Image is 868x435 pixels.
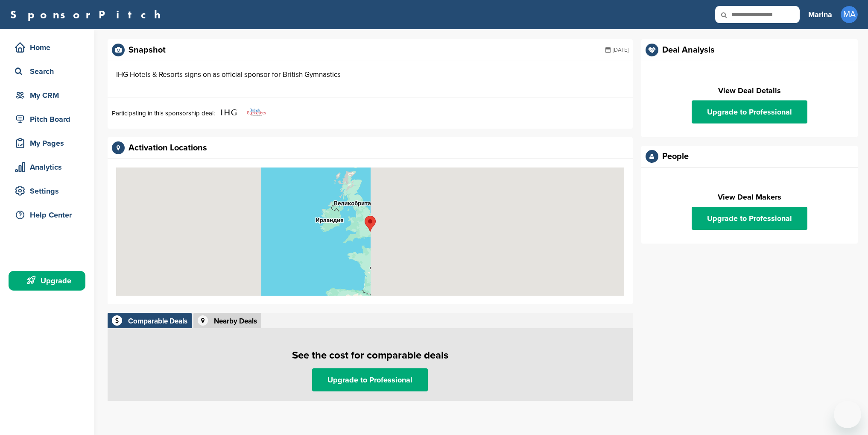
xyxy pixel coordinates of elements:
[841,6,858,23] span: MA
[129,144,207,152] div: Activation Locations
[13,207,85,223] div: Help Center
[9,181,85,201] a: Settings
[692,207,807,230] a: Upgrade to Professional
[9,38,85,57] a: Home
[116,70,341,80] div: IHG Hotels & Resorts signs on as official sponsor for British Gymnastics
[650,85,849,97] h2: View Deal Details
[219,102,240,123] img: Z jmye 400x400
[361,212,379,235] div: London
[13,64,85,79] div: Search
[834,401,861,428] iframe: Кнопка запуска окна обмена сообщениями
[129,46,166,54] div: Snapshot
[662,152,689,161] div: People
[13,40,85,55] div: Home
[13,88,85,103] div: My CRM
[13,112,85,127] div: Pitch Board
[9,157,85,177] a: Analytics
[214,317,257,325] div: Nearby Deals
[9,133,85,153] a: My Pages
[9,62,85,81] a: Search
[13,135,85,151] div: My Pages
[9,85,85,105] a: My CRM
[112,108,215,118] p: Participating in this sponsorship deal:
[9,205,85,225] a: Help Center
[312,368,428,391] a: Upgrade to Professional
[112,348,628,363] h1: See the cost for comparable deals
[13,159,85,175] div: Analytics
[13,183,85,199] div: Settings
[692,100,807,123] a: Upgrade to Professional
[662,46,715,54] div: Deal Analysis
[246,107,267,118] img: Screen shot 2016 01 08 at 3.36.37 pm
[13,273,85,288] div: Upgrade
[650,191,849,203] h2: View Deal Makers
[128,317,187,325] div: Comparable Deals
[808,5,832,24] a: Marina
[808,9,832,21] h3: Marina
[605,44,628,56] div: [DATE]
[9,271,85,291] a: Upgrade
[9,109,85,129] a: Pitch Board
[10,9,166,20] a: SponsorPitch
